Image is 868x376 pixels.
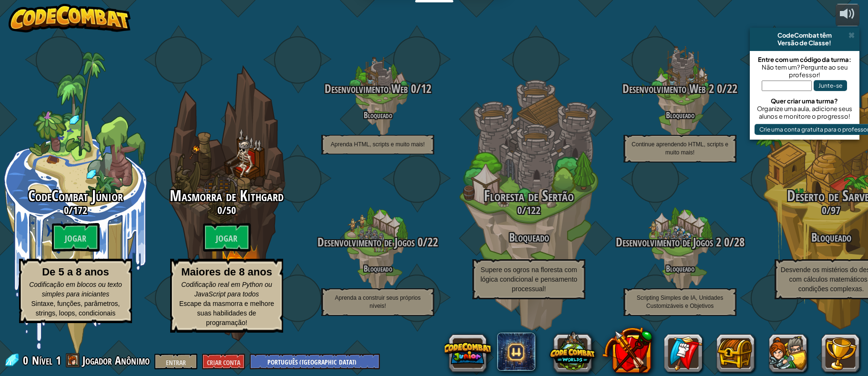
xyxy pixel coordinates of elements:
[757,105,852,120] font: Organize uma aula, adicione seus alunos e monitore o progresso!
[822,203,827,217] font: 0
[831,203,840,217] font: 97
[771,97,838,105] font: Quer criar uma turma?
[154,354,197,369] button: Entrar
[814,80,847,91] button: Junte-se
[9,4,131,32] img: CodeCombat - Aprenda a programar jogando um jogo
[73,203,87,217] font: 172
[166,358,186,367] font: Entrar
[480,266,577,293] font: Supere os ogros na floresta com lógica condicional e pensamento processual!
[31,300,120,317] font: Sintaxe, funções, parâmetros, strings, loops, condicionais
[423,234,428,250] font: /
[428,234,438,250] font: 22
[762,63,848,79] font: Não tem um? Pergunte ao seu professor!
[526,203,541,217] font: 122
[325,81,408,97] font: Desenvolvimento Web
[616,234,721,250] font: Desenvolvimento de Jogos 2
[637,295,723,309] font: Scripting Simples de IA, Unidades Customizáveis ​​e Objetivos
[734,234,745,250] font: 28
[64,203,69,217] font: 0
[411,81,416,97] font: 0
[818,82,842,89] font: Junte-se
[729,234,734,250] font: /
[69,203,73,217] font: /
[484,185,574,206] font: Floresta de Sertão
[666,109,694,121] font: Bloqueado
[727,81,737,97] font: 22
[29,281,122,298] font: Codificação em blocos ou texto simples para iniciantes
[827,203,831,217] font: /
[777,31,832,39] font: CodeCombat têm
[758,56,851,63] font: Entre com um código da turma:
[364,109,392,121] font: Bloqueado
[331,141,425,148] font: Aprenda HTML, scripts e muito mais!
[418,234,423,250] font: 0
[226,203,236,217] font: 50
[217,203,222,217] font: 0
[202,354,245,369] button: Criar Conta
[421,81,431,97] font: 12
[28,185,123,206] font: CodeCombat Júnior
[56,353,61,368] font: 1
[522,203,526,217] font: /
[151,52,302,354] div: Complete o mundo anterior para desbloquear
[666,263,694,274] font: Bloqueado
[364,263,392,274] font: Bloqueado
[335,295,420,309] font: Aprenda a construir seus próprios níveis!
[82,353,150,368] font: Jogador Anônimo
[170,185,284,206] font: Masmorra de Kithgard
[32,353,52,368] font: Nível
[65,233,86,244] font: Jogar
[632,141,728,156] font: Continue aprendendo HTML, scripts e muito mais!
[222,203,226,217] font: /
[207,358,240,367] font: Criar Conta
[317,234,415,250] font: Desenvolvimento de Jogos
[724,234,729,250] font: 0
[777,39,831,47] font: Versão de Classe!
[722,81,727,97] font: /
[509,229,549,245] font: Bloqueado
[216,233,237,244] font: Jogar
[23,353,28,368] font: 0
[836,4,859,26] button: Ajuste de volume
[179,300,274,326] font: Escape da masmorra e melhore suas habilidades de programação!
[181,281,272,298] font: Codificação real em Python ou JavaScript para todos
[811,229,851,245] font: Bloqueado
[717,81,722,97] font: 0
[623,81,714,97] font: Desenvolvimento Web 2
[181,266,272,278] font: Maiores de 8 anos
[517,203,522,217] font: 0
[416,81,421,97] font: /
[42,266,109,278] font: De 5 a 8 anos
